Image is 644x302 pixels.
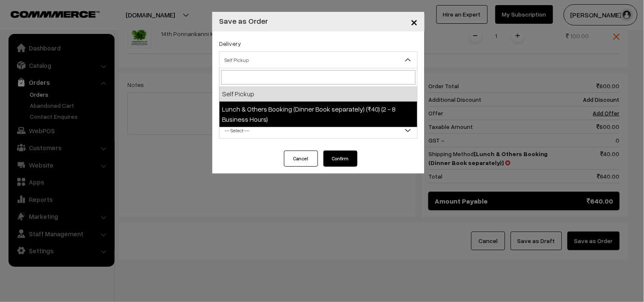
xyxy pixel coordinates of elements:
h4: Save as Order [219,15,268,27]
button: Cancel [284,151,318,167]
li: Self Pickup [219,86,417,101]
span: × [411,14,418,29]
li: Lunch & Others Booking (Dinner Book separately) (₹40) (2 - 8 Business Hours) [219,101,417,127]
span: Self Pickup [219,51,418,68]
span: -- Select -- [219,122,418,139]
label: Delivery [219,39,241,48]
span: Self Pickup [219,53,417,67]
button: Close [404,8,425,35]
button: Confirm [323,151,357,167]
span: -- Select -- [219,123,417,138]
